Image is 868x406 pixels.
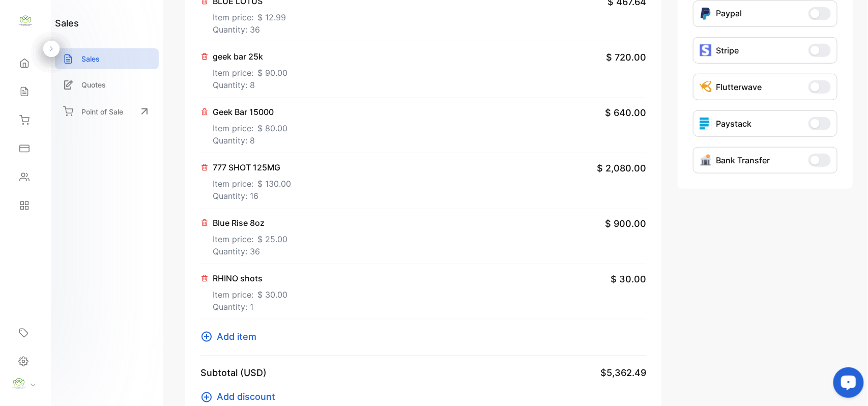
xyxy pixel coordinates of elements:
p: Quotes [81,79,106,90]
p: Item price: [213,118,287,134]
p: Quantity: 16 [213,190,291,202]
span: $ 900.00 [605,217,646,230]
span: $5,362.49 [600,366,646,380]
p: Paystack [716,118,751,130]
p: 777 SHOT 125MG [213,161,291,173]
p: Geek Bar 15000 [213,106,287,118]
span: $ 90.00 [257,67,287,79]
button: Add item [200,330,263,343]
p: Blue Rise 8oz [213,217,287,229]
span: $ 640.00 [605,106,646,120]
p: Quantity: 8 [213,134,287,147]
span: $ 130.00 [257,178,291,190]
p: geek bar 25k [213,50,287,63]
img: profile [11,376,26,391]
img: icon [700,44,712,56]
p: Item price: [213,63,287,79]
p: Point of Sale [81,106,123,117]
p: Flutterwave [716,81,762,93]
p: RHINO shots [213,272,287,284]
img: icon [700,118,712,130]
img: Icon [700,154,712,166]
img: Icon [700,81,712,93]
p: Quantity: 8 [213,79,287,91]
span: Add discount [217,390,275,404]
a: Quotes [55,74,159,95]
a: Point of Sale [55,100,159,123]
span: $ 720.00 [606,50,646,64]
p: Quantity: 36 [213,245,287,257]
h1: sales [55,16,79,30]
p: Sales [81,53,100,64]
p: Paypal [716,7,742,20]
span: $ 25.00 [257,233,287,245]
img: Icon [700,7,712,20]
p: Item price: [213,7,286,23]
span: $ 30.00 [611,272,646,286]
p: Item price: [213,284,287,301]
span: $ 30.00 [257,288,287,301]
button: Add discount [200,390,281,404]
a: Sales [55,48,159,69]
span: Add item [217,330,256,343]
span: $ 12.99 [257,11,286,23]
p: Stripe [716,44,739,56]
p: Subtotal (USD) [200,366,267,380]
p: Quantity: 36 [213,23,286,36]
img: logo [18,13,33,28]
p: Bank Transfer [716,154,770,166]
span: $ 2,080.00 [597,161,646,175]
iframe: LiveChat chat widget [825,363,868,406]
span: $ 80.00 [257,122,287,134]
p: Item price: [213,173,291,190]
p: Item price: [213,229,287,245]
p: Quantity: 1 [213,301,287,313]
